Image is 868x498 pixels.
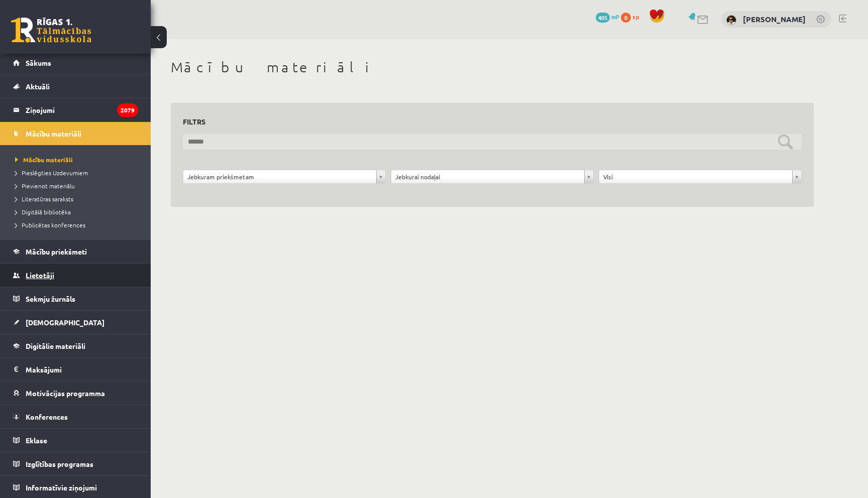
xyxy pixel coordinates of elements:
[13,51,138,74] a: Sākums
[15,169,88,177] span: Pieslēgties Uzdevumiem
[13,334,138,357] a: Digitālie materiāli
[603,170,788,183] span: Visi
[13,382,138,405] a: Motivācijas programma
[13,122,138,145] a: Mācību materiāli
[726,15,736,25] img: Ivo Čapiņš
[26,82,50,91] span: Aktuāli
[15,155,141,164] a: Mācību materiāli
[26,389,105,398] span: Motivācijas programma
[15,195,73,203] span: Literatūras saraksts
[15,182,75,190] span: Pievienot materiālu
[117,103,138,117] i: 2079
[187,170,372,183] span: Jebkuram priekšmetam
[26,294,75,303] span: Sekmju žurnāls
[26,58,51,67] span: Sākums
[15,168,141,177] a: Pieslēgties Uzdevumiem
[26,247,87,256] span: Mācību priekšmeti
[13,358,138,381] a: Maksājumi
[26,459,93,468] span: Izglītības programas
[26,271,54,280] span: Lietotāji
[26,436,47,445] span: Eklase
[15,194,141,203] a: Literatūras saraksts
[611,13,619,21] span: mP
[13,452,138,475] a: Izglītības programas
[13,429,138,452] a: Eklase
[15,220,141,229] a: Publicētas konferences
[26,129,81,138] span: Mācību materiāli
[26,412,68,421] span: Konferences
[26,98,138,121] legend: Ziņojumi
[621,13,644,21] a: 0 xp
[26,358,138,381] legend: Maksājumi
[26,341,85,350] span: Digitālie materiāli
[171,59,814,76] h1: Mācību materiāli
[391,170,593,183] a: Jebkurai nodaļai
[632,13,639,21] span: xp
[15,156,73,164] span: Mācību materiāli
[15,221,85,229] span: Publicētas konferences
[596,13,619,21] a: 405 mP
[183,115,790,129] h3: Filtrs
[13,405,138,428] a: Konferences
[13,287,138,310] a: Sekmju žurnāls
[26,483,97,492] span: Informatīvie ziņojumi
[13,264,138,287] a: Lietotāji
[596,13,610,23] span: 405
[11,18,91,43] a: Rīgas 1. Tālmācības vidusskola
[599,170,801,183] a: Visi
[15,207,141,216] a: Digitālā bibliotēka
[13,98,138,121] a: Ziņojumi2079
[395,170,580,183] span: Jebkurai nodaļai
[15,181,141,190] a: Pievienot materiālu
[13,240,138,263] a: Mācību priekšmeti
[743,14,806,24] a: [PERSON_NAME]
[621,13,631,23] span: 0
[13,311,138,334] a: [DEMOGRAPHIC_DATA]
[13,75,138,98] a: Aktuāli
[183,170,385,183] a: Jebkuram priekšmetam
[15,208,71,216] span: Digitālā bibliotēka
[26,318,104,327] span: [DEMOGRAPHIC_DATA]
